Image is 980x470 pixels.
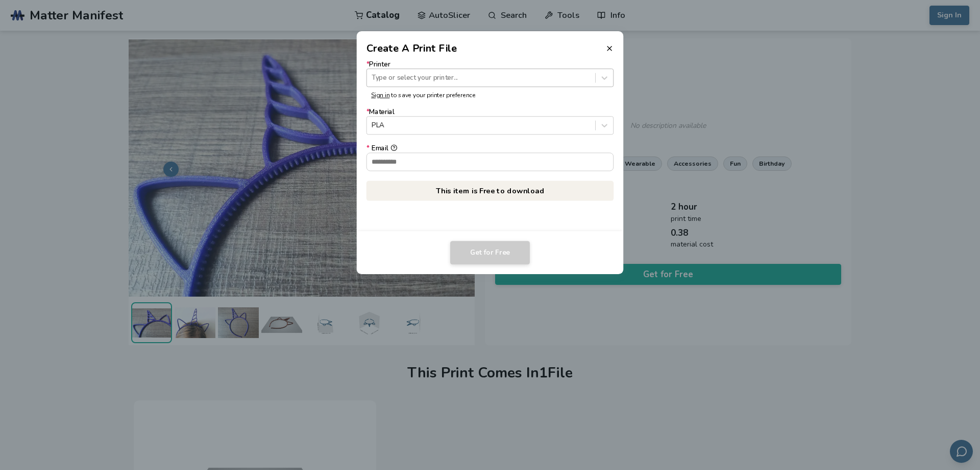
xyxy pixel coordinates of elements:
[366,108,614,135] label: Material
[372,122,374,129] input: *MaterialPLA
[450,241,530,264] button: Get for Free
[367,153,614,170] input: *Email
[366,41,457,56] h2: Create A Print File
[390,145,397,151] button: *Email
[366,145,614,152] div: Email
[366,181,614,200] p: This item is Free to download
[371,92,609,99] p: to save your printer preference
[366,61,614,87] label: Printer
[372,74,374,81] input: *PrinterType or select your printer...
[371,91,389,99] a: Sign in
